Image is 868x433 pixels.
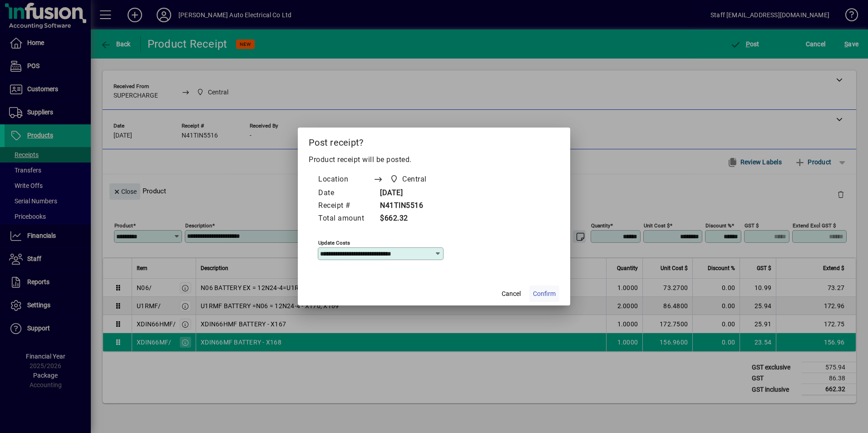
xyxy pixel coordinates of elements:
[373,212,444,225] td: $662.32
[402,174,427,185] span: Central
[373,187,444,200] td: [DATE]
[318,200,373,212] td: Receipt #
[318,187,373,200] td: Date
[497,285,526,302] button: Cancel
[318,240,350,246] mat-label: Update costs
[533,289,556,299] span: Confirm
[373,200,444,212] td: N41TIN5516
[387,173,430,186] span: Central
[298,128,570,154] h2: Post receipt?
[309,154,559,165] p: Product receipt will be posted.
[529,285,559,302] button: Confirm
[318,172,373,187] td: Location
[318,212,373,225] td: Total amount
[502,289,521,299] span: Cancel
